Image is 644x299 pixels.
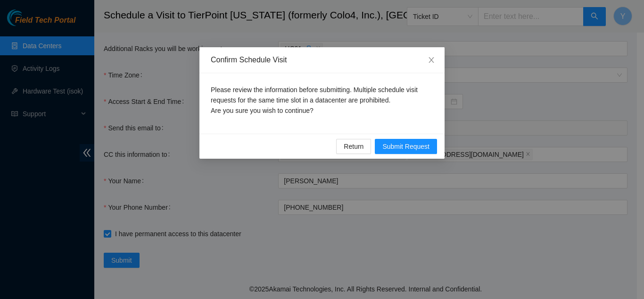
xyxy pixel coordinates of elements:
[211,55,433,65] div: Confirm Schedule Visit
[382,141,429,152] span: Submit Request
[428,56,435,64] span: close
[418,47,445,74] button: Close
[344,141,363,152] span: Return
[375,139,437,154] button: Submit Request
[336,139,371,154] button: Return
[211,85,433,116] p: Please review the information before submitting. Multiple schedule visit requests for the same ti...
